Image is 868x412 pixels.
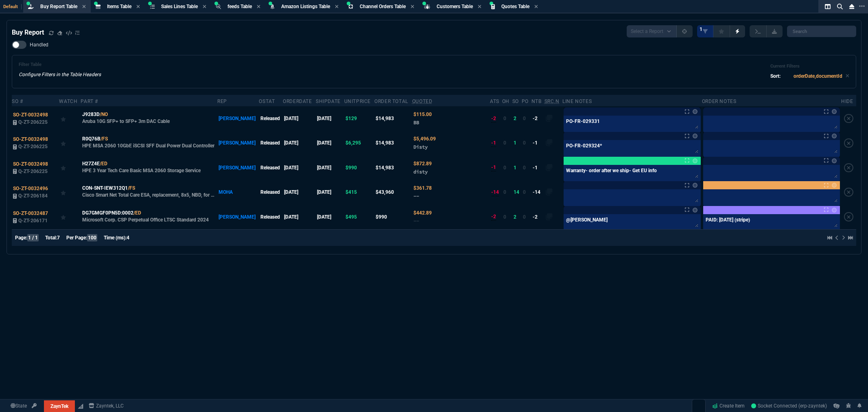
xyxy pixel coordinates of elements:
[81,131,217,155] td: HPE MSA 2060 10GbE iSCSI SFF Dual Power Dual Controller
[531,106,544,131] td: -2
[217,98,227,105] div: Rep
[413,185,432,191] span: Quoted Cost
[512,106,522,131] td: 2
[136,4,140,10] nx-icon: Close Tab
[503,116,506,121] span: 0
[512,98,519,105] div: SO
[413,210,432,216] span: Quoted Cost
[107,4,131,9] span: Items Table
[259,106,283,131] td: Released
[18,144,48,149] span: Q-ZT-206225
[512,131,522,155] td: 1
[283,98,312,105] div: OrderDate
[491,213,496,221] div: -2
[81,180,217,204] td: Cisco Smart Net Total Care ESA, replacement, 8x5, NBD, for P/N IE-3100-18T2C-E
[859,2,865,10] nx-icon: Open New Tab
[13,161,48,167] span: SO-ZT-0032498
[491,139,496,147] div: -1
[374,131,412,155] td: $14,983
[491,164,496,171] div: -1
[86,402,126,410] a: msbcCompanyName
[709,400,748,412] a: Create Item
[100,111,108,118] a: /NO
[523,214,526,220] span: 0
[217,131,259,155] td: [PERSON_NAME]
[316,98,341,105] div: shipDate
[61,113,80,124] div: Add to Watchlist
[82,167,201,174] p: HPE 3 Year Tech Care Basic MSA 2060 Storage Service
[531,131,544,155] td: -1
[437,4,473,9] span: Customers Table
[751,403,827,409] span: Socket Connected (erp-zayntek)
[787,26,856,37] input: Search
[217,156,259,180] td: [PERSON_NAME]
[18,169,48,174] span: Q-ZT-206225
[259,180,283,204] td: Released
[503,165,506,171] span: 0
[834,2,846,11] nx-icon: Search
[822,2,834,11] nx-icon: Split Panels
[15,235,27,241] span: Page:
[512,156,522,180] td: 1
[45,235,57,241] span: Total:
[374,156,412,180] td: $14,983
[127,235,129,241] span: 4
[413,119,419,125] span: BB
[82,111,100,118] span: J9283D
[217,180,259,204] td: MOHA
[29,402,39,410] a: API TOKEN
[374,180,412,204] td: $43,960
[18,119,48,125] span: Q-ZT-206225
[316,204,344,229] td: [DATE]
[13,136,48,142] span: SO-ZT-0032498
[81,156,217,180] td: HPE 3 Year Tech Care Basic MSA 2060 Storage Service
[562,98,592,105] div: Line Notes
[841,98,853,105] div: hide
[12,98,23,105] div: SO #
[82,118,170,125] p: Aruba 10G SFP+ to SFP+ 3m DAC Cable
[82,4,86,10] nx-icon: Close Tab
[794,73,842,79] code: orderDate,documentId
[104,235,127,241] span: Time (ms):
[702,98,737,105] div: Order Notes
[259,131,283,155] td: Released
[259,204,283,229] td: Released
[316,106,344,131] td: [DATE]
[751,402,827,410] a: q5ZJwXyMe8EU4nEJAACV
[217,106,259,131] td: [PERSON_NAME]
[503,189,506,195] span: 0
[413,218,419,224] span: --
[13,210,48,216] span: SO-ZT-0032487
[344,98,371,105] div: unitPrice
[316,180,344,204] td: [DATE]
[412,99,433,104] abbr: Quoted Cost and Sourcing Notes
[81,204,217,229] td: Microsoft Corp. CSP Perpetual Office LTSC Standard 2024
[203,4,206,10] nx-icon: Close Tab
[13,186,48,191] span: SO-ZT-0032496
[531,156,544,180] td: -1
[374,204,412,229] td: $990
[281,4,330,9] span: Amazon Listings Table
[770,72,781,80] p: Sort:
[59,98,77,105] div: Watch
[360,4,406,9] span: Channel Orders Table
[344,156,375,180] td: $990
[87,234,97,241] span: 100
[283,131,316,155] td: [DATE]
[82,192,216,198] p: Cisco Smart Net Total Care ESA, replacement, 8x5, NBD, for P/N IE-3100-18T2C-E
[503,214,506,220] span: 0
[512,204,522,229] td: 2
[19,62,101,68] h6: Filter Table
[770,64,849,69] h6: Current Filters
[101,135,108,142] a: /FS
[283,156,316,180] td: [DATE]
[18,218,48,224] span: Q-ZT-206171
[413,144,428,150] span: Disty
[335,4,339,10] nx-icon: Close Tab
[478,4,481,10] nx-icon: Close Tab
[30,42,48,48] span: Handled
[344,204,375,229] td: $495
[523,116,526,121] span: 0
[259,98,275,105] div: oStat
[411,4,414,10] nx-icon: Close Tab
